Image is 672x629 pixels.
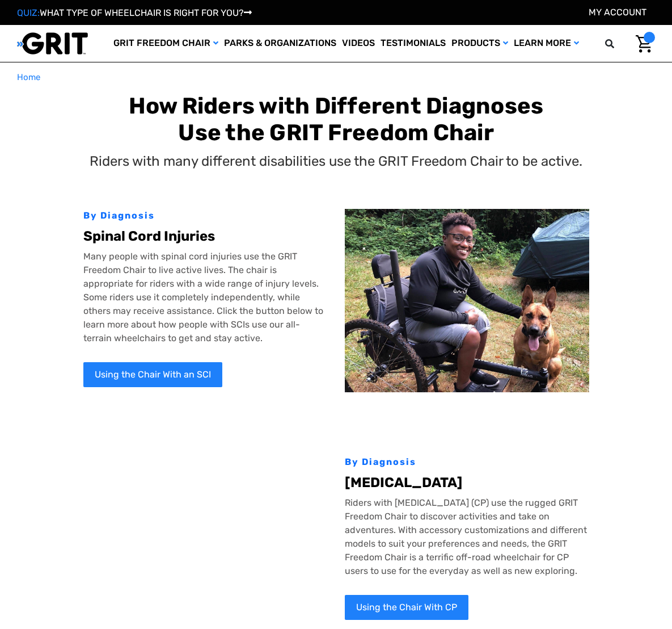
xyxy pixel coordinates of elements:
[345,455,589,469] div: By Diagnosis
[345,496,589,578] p: Riders with [MEDICAL_DATA] (CP) use the rugged GRIT Freedom Chair to discover activities and take...
[345,475,462,490] b: [MEDICAL_DATA]
[511,25,582,62] a: Learn More
[339,25,378,62] a: Videos
[345,595,468,620] a: Using the Chair With CP
[449,25,511,62] a: Products
[221,25,339,62] a: Parks & Organizations
[345,209,589,392] img: Evita smiling in GRIT Freedom Chair with dog on grassy campground
[83,362,222,387] a: Using the Chair With an SCI
[622,32,627,56] input: Search
[636,35,652,53] img: Cart
[627,32,655,56] a: Cart with 0 items
[83,228,215,244] b: Spinal Cord Injuries
[83,209,328,223] div: By Diagnosis
[17,71,40,84] a: Home
[17,72,40,82] span: Home
[17,7,40,18] span: QUIZ:
[129,93,544,146] b: How Riders with Different Diagnoses Use the GRIT Freedom Chair
[17,7,252,18] a: QUIZ:WHAT TYPE OF WHEELCHAIR IS RIGHT FOR YOU?
[17,32,88,55] img: GRIT All-Terrain Wheelchair and Mobility Equipment
[83,250,328,345] p: Many people with spinal cord injuries use the GRIT Freedom Chair to live active lives. The chair ...
[589,7,646,18] a: Account
[17,71,655,84] nav: Breadcrumb
[378,25,449,62] a: Testimonials
[111,25,221,62] a: GRIT Freedom Chair
[90,151,582,171] p: Riders with many different disabilities use the GRIT Freedom Chair to be active.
